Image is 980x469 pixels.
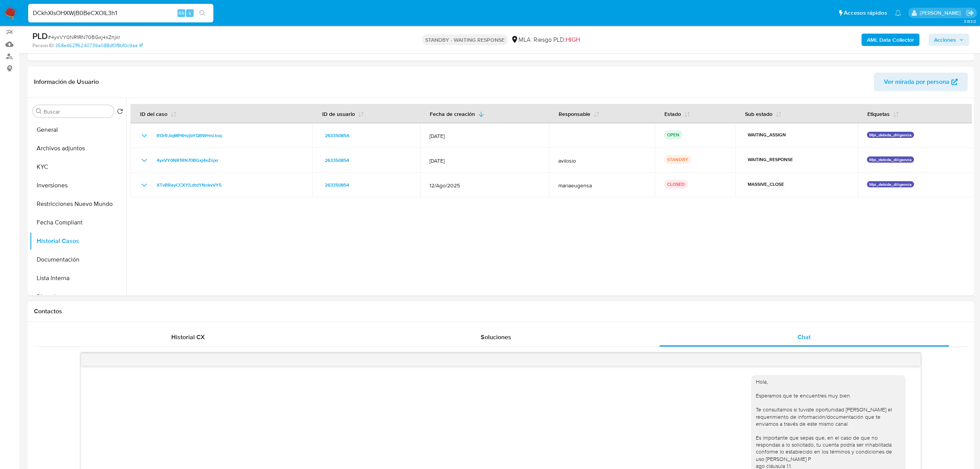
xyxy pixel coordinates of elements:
span: Historial CX [171,333,205,342]
p: andres.vilosio@mercadolibre.com [920,9,963,17]
input: Buscar usuario o caso... [28,8,213,18]
button: General [30,121,126,139]
span: 3.163.0 [964,18,976,24]
button: Volver al orden por defecto [117,108,123,117]
a: 358e462ff6240739a088df0f8bf0c9ae [55,42,143,49]
span: Soluciones [481,333,511,342]
button: Fecha Compliant [30,213,126,232]
b: PLD [32,30,48,42]
span: Accesos rápidos [844,9,887,17]
button: Ver mirada por persona [874,73,968,91]
button: Documentación [30,250,126,269]
button: Lista Interna [30,269,126,287]
b: AML Data Collector [867,34,914,46]
button: Buscar [36,108,42,114]
button: Inversiones [30,176,126,195]
span: Chat [798,333,811,342]
div: MLA [511,36,531,44]
span: s [189,9,191,17]
button: Acciones [929,34,969,46]
span: Acciones [934,34,956,46]
input: Buscar [44,108,111,115]
button: Archivos adjuntos [30,139,126,158]
button: AML Data Collector [862,34,919,46]
button: Historial Casos [30,232,126,250]
b: Person ID [32,42,54,49]
a: Notificaciones [895,10,901,16]
span: HIGH [566,35,580,44]
span: Alt [178,9,184,17]
button: Direcciones [30,287,126,306]
span: # 4yxVY0NR1RN70BGxj4xZnjxr [48,33,120,41]
span: Riesgo PLD: [534,36,580,44]
button: search-icon [194,8,210,19]
h1: Información de Usuario [34,78,99,86]
button: KYC [30,158,126,176]
h1: Contactos [34,308,968,315]
span: Ver mirada por persona [884,73,950,91]
button: Restricciones Nuevo Mundo [30,195,126,213]
p: STANDBY - WAITING RESPONSE [422,34,508,45]
a: Salir [966,9,974,17]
